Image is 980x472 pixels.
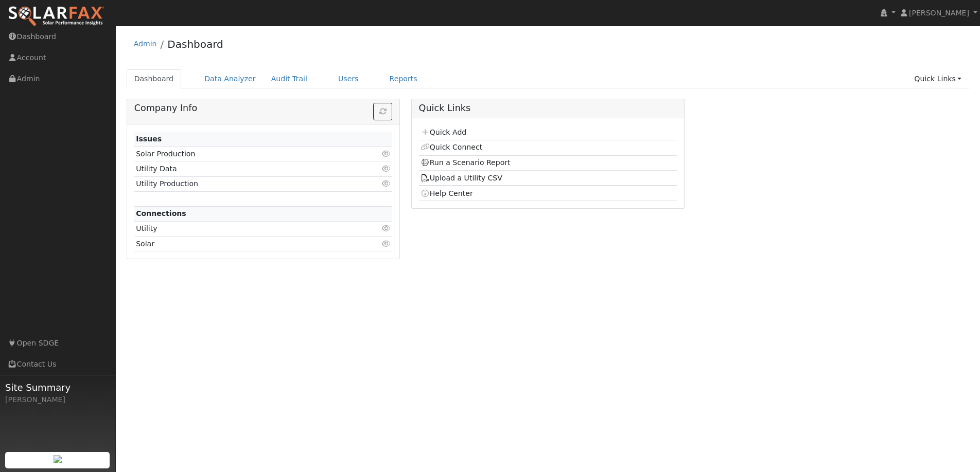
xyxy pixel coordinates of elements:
span: [PERSON_NAME] [909,9,969,17]
a: Run a Scenario Report [421,158,511,167]
span: Site Summary [5,380,110,394]
strong: Connections [136,209,186,217]
a: Dashboard [127,69,182,88]
td: Utility Data [134,161,351,176]
td: Utility [134,221,351,236]
a: Users [330,69,366,88]
td: Solar Production [134,147,351,161]
i: Click to view [381,225,391,232]
a: Data Analyzer [197,69,264,88]
a: Dashboard [167,38,223,50]
a: Quick Links [906,69,969,88]
h5: Company Info [134,103,393,114]
i: Click to view [381,165,391,172]
div: [PERSON_NAME] [5,394,110,405]
strong: Issues [136,135,162,143]
a: Audit Trail [264,69,315,88]
a: Admin [134,40,157,48]
td: Utility Production [134,176,351,191]
img: retrieve [54,455,62,463]
a: Quick Connect [421,143,482,151]
i: Click to view [381,180,391,187]
a: Quick Add [421,128,466,136]
i: Click to view [381,240,391,247]
a: Upload a Utility CSV [421,174,502,182]
i: Click to view [381,150,391,157]
img: SolarFax [8,6,104,27]
a: Reports [382,69,425,88]
td: Solar [134,237,351,251]
h5: Quick Links [419,103,677,114]
a: Help Center [421,189,473,197]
